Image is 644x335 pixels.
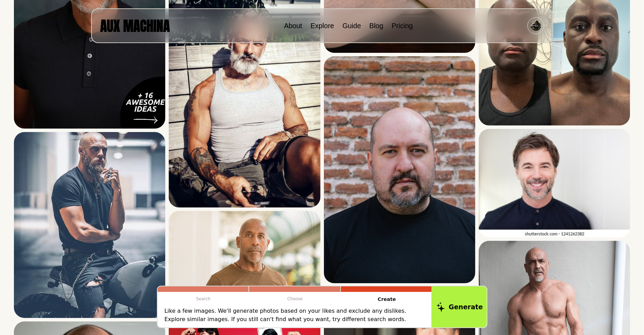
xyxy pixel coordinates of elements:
p: Choose [249,292,341,306]
a: Explore [310,22,334,30]
p: Search [158,292,249,306]
img: Search result [324,56,475,283]
img: Search result [169,211,320,312]
img: Search result [479,129,630,237]
p: Create [341,292,433,307]
a: Pricing [392,22,413,30]
a: Guide [342,22,361,30]
img: Search result [14,132,165,318]
p: Like a few images. We'll generate photos based on your likes and exclude any dislikes. Explore si... [165,307,426,324]
button: Generate [431,285,488,328]
a: Blog [369,22,383,30]
img: Avatar [531,21,541,31]
img: AUX MACHINA [100,19,170,32]
a: About [284,22,302,30]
